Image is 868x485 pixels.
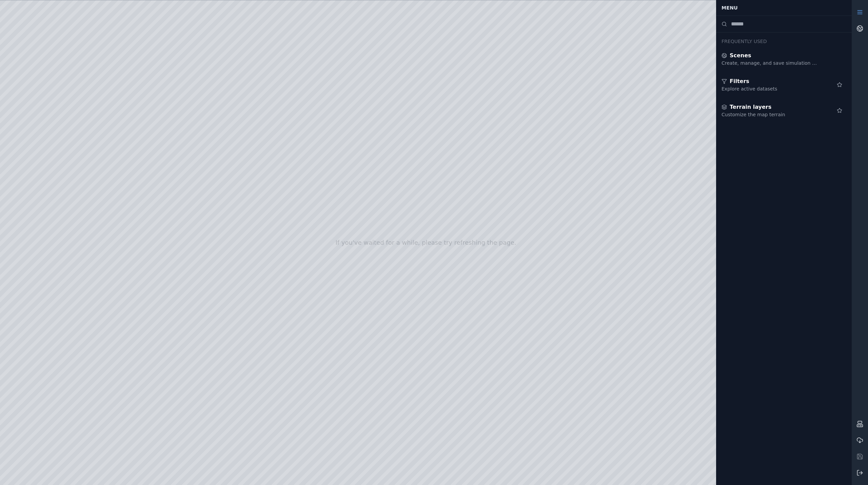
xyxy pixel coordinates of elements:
div: Customize the map terrain [722,111,819,118]
span: Terrain layers [730,103,771,111]
span: Filters [730,77,749,85]
div: Frequently Used [716,33,852,46]
div: Menu [717,1,850,14]
div: Explore active datasets [722,85,819,92]
span: Scenes [730,52,751,60]
div: Create, manage, and save simulation scenes [722,60,819,66]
